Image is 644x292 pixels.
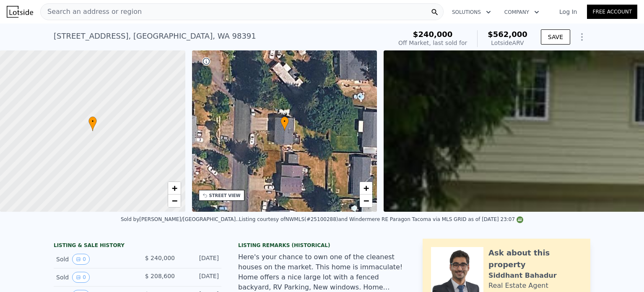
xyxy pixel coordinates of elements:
[209,192,241,199] div: STREET VIEW
[498,5,546,20] button: Company
[54,242,221,250] div: LISTING & SALE HISTORY
[364,183,369,193] span: +
[239,216,523,222] div: Listing courtesy of NWMLS (#25100288) and Windermere RE Paragon Tacoma via MLS GRID as of [DATE] ...
[168,195,181,207] a: Zoom out
[587,5,637,19] a: Free Account
[182,254,219,265] div: [DATE]
[168,182,181,195] a: Zoom in
[360,182,372,195] a: Zoom in
[488,271,557,281] div: Siddhant Bahadur
[488,30,527,39] span: $562,000
[88,118,97,125] span: •
[238,242,406,249] div: Listing Remarks (Historical)
[56,272,131,283] div: Sold
[445,5,498,20] button: Solutions
[88,116,97,131] div: •
[54,30,256,42] div: [STREET_ADDRESS] , [GEOGRAPHIC_DATA] , WA 98391
[182,272,219,283] div: [DATE]
[56,254,131,265] div: Sold
[171,183,177,193] span: +
[41,7,142,17] span: Search an address or region
[7,6,33,18] img: Lotside
[360,195,372,207] a: Zoom out
[121,216,239,222] div: Sold by [PERSON_NAME]/[GEOGRAPHIC_DATA]. .
[488,281,548,291] div: Real Estate Agent
[549,8,587,16] a: Log In
[171,195,177,206] span: −
[541,29,570,45] button: SAVE
[145,255,175,261] span: $ 240,000
[280,118,289,125] span: •
[413,30,453,39] span: $240,000
[72,272,90,283] button: View historical data
[145,273,175,279] span: $ 208,600
[364,195,369,206] span: −
[488,39,527,47] div: Lotside ARV
[517,216,523,223] img: NWMLS Logo
[574,29,590,45] button: Show Options
[72,254,90,265] button: View historical data
[398,39,467,47] div: Off Market, last sold for
[488,247,582,271] div: Ask about this property
[280,116,289,131] div: •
